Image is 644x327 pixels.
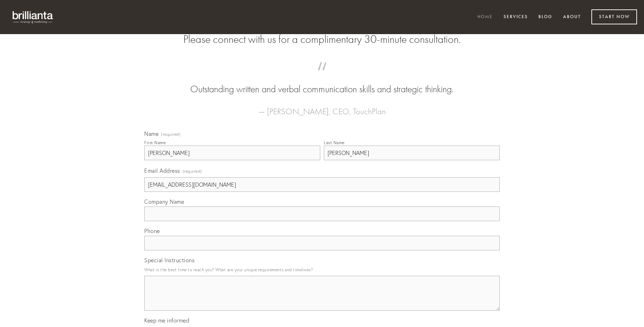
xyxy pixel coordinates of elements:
[324,140,345,145] div: Last Name
[144,227,160,234] span: Phone
[155,69,489,83] span: “
[591,9,637,24] a: Start Now
[144,167,180,174] span: Email Address
[161,132,181,137] span: (required)
[144,317,189,324] span: Keep me informed
[499,11,532,23] a: Services
[144,198,184,205] span: Company Name
[183,166,202,176] span: (required)
[144,130,159,137] span: Name
[155,96,489,118] figcaption: — [PERSON_NAME], CEO, TouchPlan
[144,265,500,274] p: What is the best time to reach you? What are your unique requirements and timelines?
[559,11,585,23] a: About
[144,257,194,264] span: Special Instructions
[144,140,166,145] div: First Name
[155,69,489,96] blockquote: Outstanding written and verbal communication skills and strategic thinking.
[7,7,59,27] img: brillianta - research, strategy, marketing
[534,11,557,23] a: Blog
[144,33,500,46] h2: Please connect with us for a complimentary 30-minute consultation.
[473,11,497,23] a: Home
